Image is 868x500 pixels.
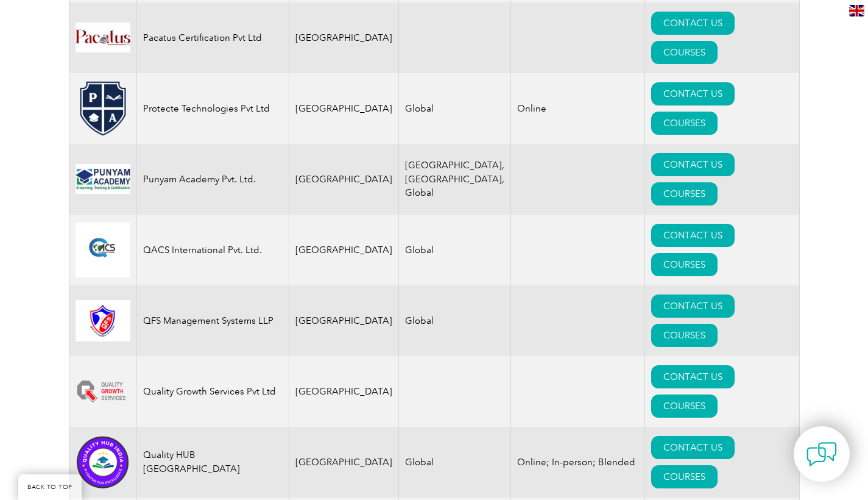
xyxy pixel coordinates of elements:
img: en [849,5,864,16]
td: QACS International Pvt. Ltd. [136,215,289,285]
td: Online; In-person; Blended [510,427,644,498]
td: Global [398,427,510,498]
img: dab4f91b-8493-ec11-b400-00224818189b-logo.jpg [76,223,130,277]
td: Pacatus Certification Pvt Ltd [136,2,289,73]
td: Online [510,73,644,144]
a: COURSES [651,324,718,347]
a: COURSES [651,182,718,205]
a: COURSES [651,41,718,64]
a: CONTACT US [651,436,735,459]
img: 1f5f17b3-71f2-ef11-be21-002248955c5a-logo.png [76,435,130,490]
td: Global [398,73,510,144]
td: [GEOGRAPHIC_DATA] [289,144,398,215]
img: contact-chat.png [806,439,837,470]
td: Protecte Technologies Pvt Ltd [136,73,289,144]
a: CONTACT US [651,12,735,35]
a: CONTACT US [651,82,735,105]
td: [GEOGRAPHIC_DATA] [289,285,398,356]
td: Quality Growth Services Pvt Ltd [136,356,289,427]
img: a70504ba-a5a0-ef11-8a69-0022489701c2-logo.jpg [76,23,130,52]
a: BACK TO TOP [18,474,82,500]
td: Global [398,215,510,285]
img: f556cbbb-8793-ea11-a812-000d3a79722d-logo.jpg [76,164,130,194]
a: COURSES [651,253,718,276]
td: Global [398,285,510,356]
a: CONTACT US [651,224,735,247]
img: cda1a11f-79ac-ef11-b8e8-000d3acc3d9c-logo.png [76,81,130,136]
td: [GEOGRAPHIC_DATA] [289,356,398,427]
td: [GEOGRAPHIC_DATA] [289,2,398,73]
td: Quality HUB [GEOGRAPHIC_DATA] [136,427,289,498]
td: [GEOGRAPHIC_DATA] [289,73,398,144]
td: [GEOGRAPHIC_DATA] [289,427,398,498]
a: CONTACT US [651,295,735,318]
a: COURSES [651,465,718,488]
td: [GEOGRAPHIC_DATA] [289,215,398,285]
a: CONTACT US [651,153,735,176]
td: [GEOGRAPHIC_DATA], [GEOGRAPHIC_DATA], Global [398,144,510,215]
a: COURSES [651,112,718,135]
td: QFS Management Systems LLP [136,285,289,356]
a: CONTACT US [651,365,735,388]
img: 0b361341-efa0-ea11-a812-000d3ae11abd-logo.jpg [76,300,130,341]
img: 38538332-76f2-ef11-be21-002248955c5a-logo.png [76,378,130,405]
a: COURSES [651,395,718,418]
td: Punyam Academy Pvt. Ltd. [136,144,289,215]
